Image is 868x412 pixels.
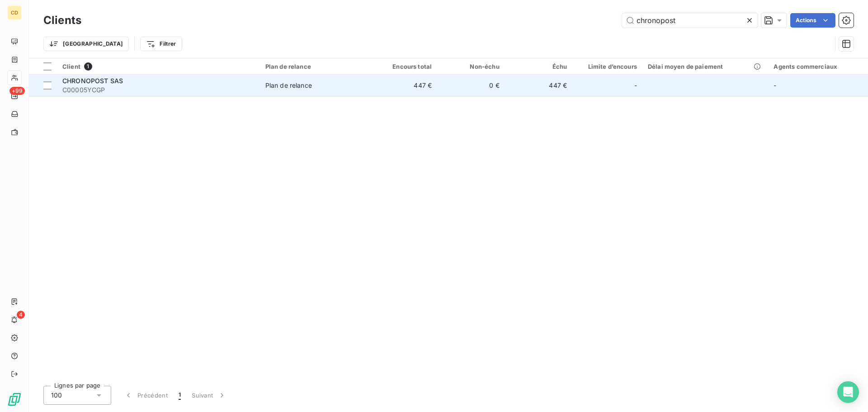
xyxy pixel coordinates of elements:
a: +99 [7,89,21,103]
span: - [634,81,637,90]
span: +99 [9,87,25,95]
span: - [774,81,776,89]
span: C00005YCGP [62,85,255,95]
span: CHRONOPOST SAS [62,77,123,85]
div: CD [7,5,22,20]
span: 100 [51,391,62,400]
button: Suivant [186,386,232,405]
button: [GEOGRAPHIC_DATA] [43,37,129,51]
div: Open Intercom Messenger [837,381,859,403]
td: 0 € [437,75,505,96]
div: Non-échu [443,63,500,70]
div: Limite d’encours [578,63,637,70]
button: Précédent [118,386,173,405]
span: 4 [17,311,25,319]
button: Actions [790,13,835,28]
span: Client [62,63,80,70]
span: 1 [84,62,92,71]
button: Filtrer [140,37,182,51]
div: Agents commerciaux [774,63,863,70]
div: Encours total [375,63,432,70]
img: Logo LeanPay [7,392,22,407]
td: 447 € [505,75,573,96]
div: Délai moyen de paiement [648,63,763,70]
span: 1 [179,391,181,400]
td: 447 € [370,75,438,96]
h3: Clients [43,12,81,28]
div: Plan de relance [265,63,364,70]
div: Plan de relance [265,81,312,90]
button: 1 [173,386,186,405]
input: Rechercher [622,13,758,28]
div: Échu [510,63,567,70]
